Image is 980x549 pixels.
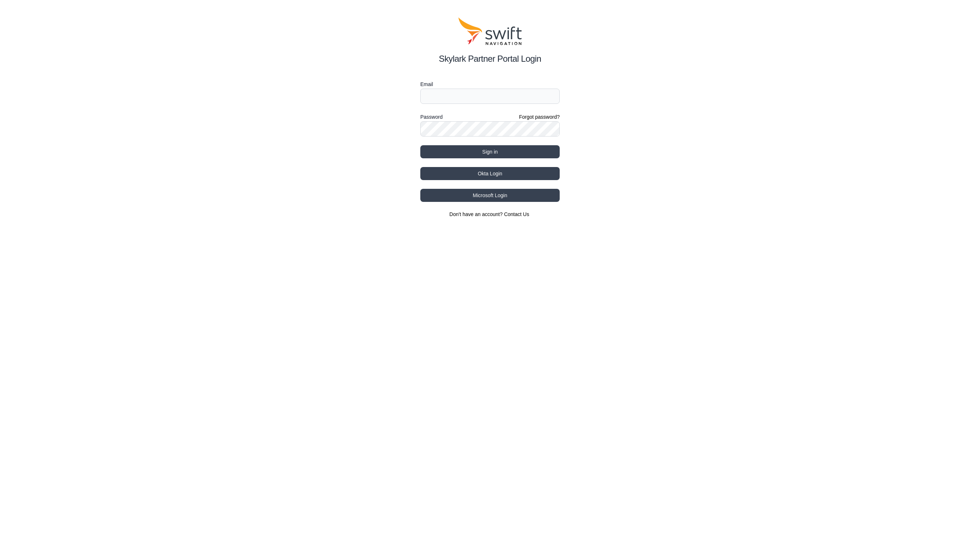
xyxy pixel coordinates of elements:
[420,113,442,121] label: Password
[420,145,560,158] button: Sign in
[420,167,560,180] button: Okta Login
[420,189,560,202] button: Microsoft Login
[420,52,560,65] h2: Skylark Partner Portal Login
[420,211,560,218] section: Don't have an account?
[420,80,560,89] label: Email
[519,113,560,121] a: Forgot password?
[504,211,529,217] a: Contact Us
